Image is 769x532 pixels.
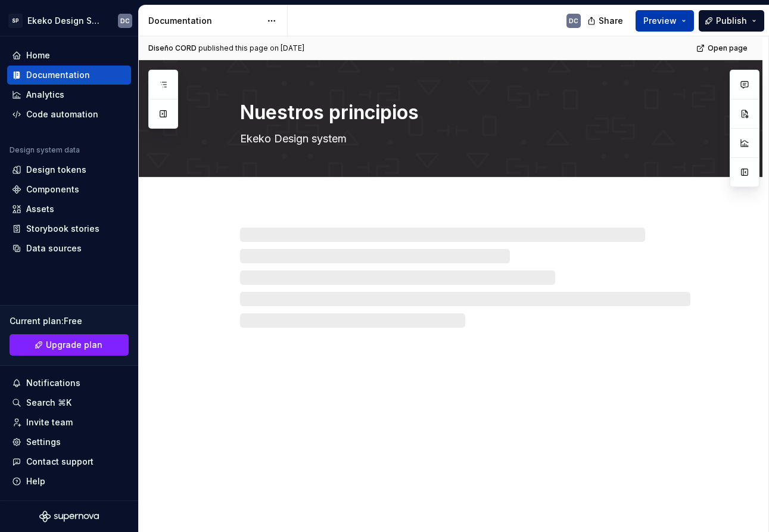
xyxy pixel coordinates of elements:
a: Design tokens [7,160,131,179]
div: Settings [26,436,61,448]
button: Search ⌘K [7,393,131,412]
div: Ekeko Design System [27,15,104,27]
div: Analytics [26,89,64,101]
span: Open page [708,43,748,53]
div: Help [26,475,45,487]
div: Data sources [26,242,82,254]
div: DC [569,16,578,26]
span: Upgrade plan [46,339,102,351]
a: Settings [7,433,131,452]
div: Code automation [26,108,98,120]
textarea: Nuestros principios [238,98,688,127]
textarea: Ekeko Design system [238,129,688,148]
div: DC [120,16,130,26]
div: Invite team [26,416,73,428]
span: Diseño CORD [148,43,197,53]
div: Search ⌘K [26,397,71,409]
a: Upgrade plan [10,334,129,356]
button: Notifications [7,374,131,393]
div: published this page on [DATE] [198,43,304,53]
a: Documentation [7,66,131,85]
span: Preview [643,15,677,27]
div: Storybook stories [26,223,99,235]
div: Assets [26,203,54,215]
span: Share [599,15,623,27]
a: Assets [7,200,131,219]
a: Components [7,180,131,199]
button: Share [581,10,631,32]
div: Design system data [10,145,80,155]
a: Home [7,46,131,65]
div: Documentation [26,69,90,81]
a: Code automation [7,105,131,124]
a: Invite team [7,413,131,432]
a: Open page [693,40,753,57]
a: Storybook stories [7,219,131,238]
button: Contact support [7,452,131,471]
span: Publish [716,15,747,27]
button: Publish [699,10,764,32]
a: Data sources [7,239,131,258]
a: Analytics [7,85,131,104]
svg: Supernova Logo [39,511,99,522]
button: Help [7,472,131,491]
div: Current plan : Free [10,315,129,327]
button: Preview [636,10,694,32]
div: Components [26,183,79,195]
div: Contact support [26,456,94,468]
div: SP [8,14,23,28]
div: Notifications [26,377,80,389]
div: Documentation [148,15,261,27]
button: SPEkeko Design SystemDC [2,8,136,33]
div: Home [26,49,50,61]
div: Design tokens [26,164,86,176]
